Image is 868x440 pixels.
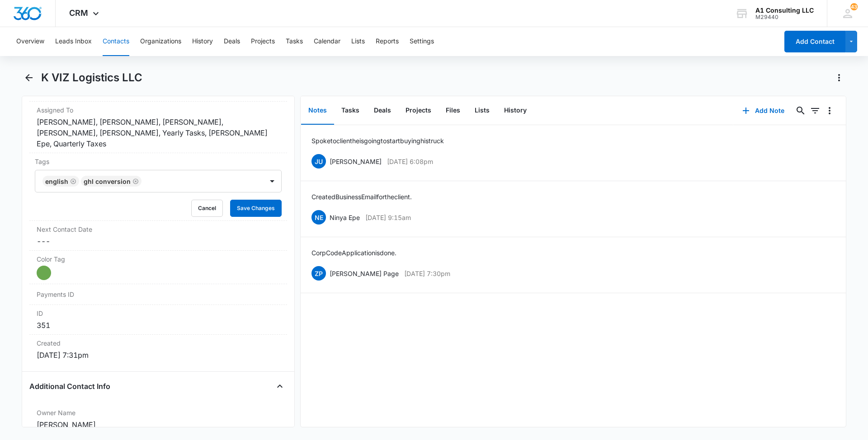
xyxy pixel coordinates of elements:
[37,254,280,264] label: Color Tag
[69,8,88,18] span: CRM
[41,71,142,84] h1: K VIZ Logistics LLC
[311,154,326,169] span: JU
[29,381,110,392] h4: Additional Contact Info
[784,31,845,52] button: Add Contact
[68,178,76,184] div: Remove English
[103,27,129,56] button: Contacts
[45,178,68,185] div: English
[84,178,131,185] div: GHL Conversion
[140,27,181,56] button: Organizations
[330,157,382,166] p: [PERSON_NAME]
[37,236,280,247] dd: ---
[376,27,399,56] button: Reports
[29,102,287,153] div: Assigned To[PERSON_NAME], [PERSON_NAME], [PERSON_NAME], [PERSON_NAME], [PERSON_NAME], Yearly Task...
[37,105,280,115] label: Assigned To
[497,97,534,125] button: History
[301,97,334,125] button: Notes
[755,14,814,20] div: account id
[439,97,467,125] button: Files
[37,419,280,430] div: [PERSON_NAME]
[191,200,223,217] button: Cancel
[410,27,434,56] button: Settings
[273,379,287,393] button: Close
[311,266,326,281] span: ZP
[55,27,92,56] button: Leads Inbox
[37,350,280,360] dd: [DATE] 7:31pm
[131,178,139,184] div: Remove GHL Conversion
[733,100,793,122] button: Add Note
[37,117,280,149] dd: [PERSON_NAME], [PERSON_NAME], [PERSON_NAME], [PERSON_NAME], [PERSON_NAME], Yearly Tasks, [PERSON_...
[29,284,287,305] div: Payments ID
[330,213,360,222] p: Ninya Epe
[808,103,822,118] button: Filters
[850,3,858,10] span: 43
[37,309,280,318] dt: ID
[37,338,280,348] dt: Created
[29,335,287,364] div: Created[DATE] 7:31pm
[251,27,275,56] button: Projects
[311,192,412,201] p: Created Business Email for the client.
[29,305,287,335] div: ID351
[330,269,399,278] p: [PERSON_NAME] Page
[850,3,858,10] div: notifications count
[367,97,398,125] button: Deals
[404,269,450,278] p: [DATE] 7:30pm
[351,27,365,56] button: Lists
[286,27,303,56] button: Tasks
[192,27,213,56] button: History
[37,320,280,331] dd: 351
[22,70,36,85] button: Back
[29,404,287,434] div: Owner Name[PERSON_NAME]
[387,157,433,166] p: [DATE] 6:08pm
[230,200,282,217] button: Save Changes
[467,97,497,125] button: Lists
[29,221,287,251] div: Next Contact Date---
[365,213,411,222] p: [DATE] 9:15am
[16,27,44,56] button: Overview
[37,408,280,417] label: Owner Name
[755,7,814,14] div: account name
[311,248,396,257] p: Corp Code Application is done.
[822,103,837,118] button: Overflow Menu
[224,27,240,56] button: Deals
[37,225,280,234] label: Next Contact Date
[314,27,340,56] button: Calendar
[832,70,846,85] button: Actions
[398,97,439,125] button: Projects
[37,290,98,299] dt: Payments ID
[311,210,326,225] span: NE
[311,136,444,145] p: Spoke to client he is going to start buying his truck
[334,97,367,125] button: Tasks
[29,251,287,284] div: Color Tag
[793,103,808,118] button: Search...
[35,157,282,166] label: Tags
